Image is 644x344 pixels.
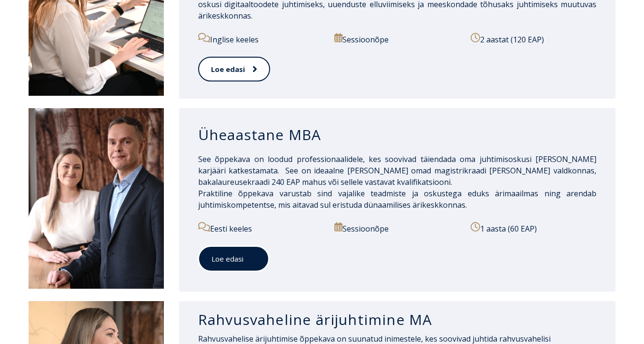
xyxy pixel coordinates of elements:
span: See õppekava on loodud professionaalidele, kes soovivad täiendada oma juhtimisoskusi [PERSON_NAME... [198,154,596,187]
a: Loe edasi [198,57,270,82]
p: Sessioonõpe [334,33,460,45]
p: Inglise keeles [198,33,324,45]
h3: Rahvusvaheline ärijuhtimine MA [198,311,596,329]
p: 2 aastat (120 EAP) [471,33,596,45]
p: 1 aasta (60 EAP) [471,222,596,234]
span: Praktiline õppekava varustab sind vajalike teadmiste ja oskustega eduks ärimaailmas ning arendab ... [198,188,596,210]
h3: Üheaastane MBA [198,126,596,144]
img: DSC_1995 [29,108,164,289]
p: Eesti keeles [198,222,324,234]
a: Loe edasi [198,246,269,272]
p: Sessioonõpe [334,222,460,234]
